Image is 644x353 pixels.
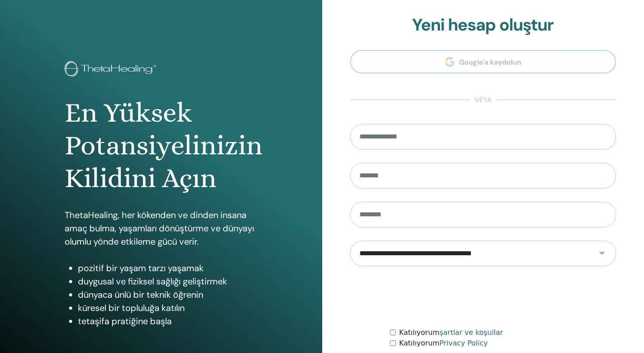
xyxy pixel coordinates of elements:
[78,275,257,288] li: duygusal ve fiziksel sağlığı geliştirmek
[440,339,488,347] a: Privacy Policy
[416,280,550,314] iframe: reCAPTCHA
[65,96,257,195] h1: En Yüksek Potansiyelinizin Kilidini Açın
[78,301,257,315] li: küresel bir topluluğa katılın
[399,327,503,338] label: Katılıyorum
[470,95,496,105] span: veya
[78,261,257,275] li: pozitif bir yaşam tarzı yaşamak
[350,15,617,35] h2: Yeni hesap oluştur
[440,328,503,337] a: şartlar ve koşullar
[78,315,257,328] li: tetaşifa pratiğine başla
[65,208,257,248] p: ThetaHealing, her kökenden ve dinden insana amaç bulma, yaşamları dönüştürme ve dünyayı olumlu yö...
[399,338,488,349] label: Katılıyorum
[78,288,257,301] li: dünyaca ünlü bir teknik öğrenin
